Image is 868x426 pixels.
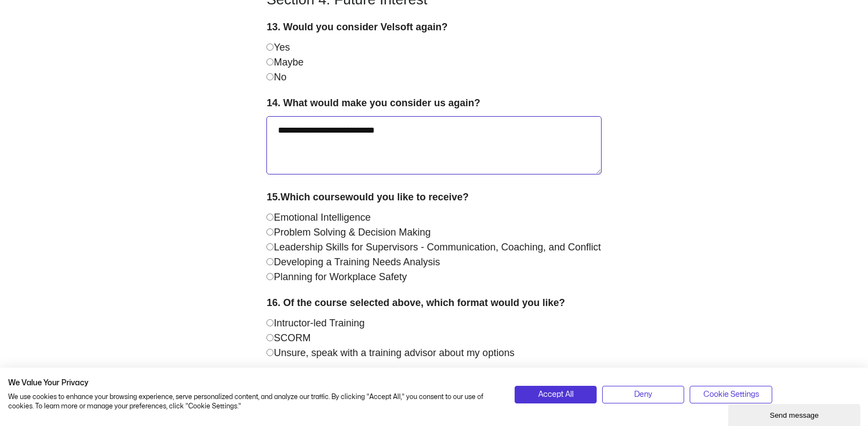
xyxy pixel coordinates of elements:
[266,273,274,280] input: Planning for Workplace Safety
[266,228,274,236] input: Problem Solving & Decision Making
[266,347,514,358] label: Unsure, speak with a training advisor about my options
[8,378,498,388] h2: We Value Your Privacy
[266,243,274,250] input: Leadership Skills for Supervisors - Communication, Coaching, and Conflict
[266,42,290,53] label: Yes
[515,386,597,403] button: Accept all cookies
[634,389,652,401] span: Deny
[266,319,274,326] input: Intructor-led Training
[266,332,310,343] label: SCORM
[266,214,274,221] input: Emotional Intelligence
[602,386,684,403] button: Deny all cookies
[266,73,274,80] input: No
[690,386,772,403] button: Adjust cookie preferences
[266,96,601,116] label: 14. What would make you consider us again?
[266,58,274,65] input: Maybe
[266,212,370,223] label: Emotional Intelligence
[266,242,600,253] label: Leadership Skills for Supervisors - Communication, Coaching, and Conflict
[266,334,274,341] input: SCORM
[266,57,303,68] label: Maybe
[266,43,274,51] input: Yes
[266,258,274,265] input: Developing a Training Needs Analysis
[266,318,364,329] label: Intructor-led Training
[266,72,286,83] label: No
[280,192,345,203] strong: Which course
[266,271,407,282] label: Planning for Workplace Safety
[8,392,498,411] p: We use cookies to enhance your browsing experience, serve personalized content, and analyze our t...
[266,296,601,316] label: 16. Of the course selected above, which format would you like?
[266,190,601,210] label: 15. would you like to receive?
[266,256,440,267] label: Developing a Training Needs Analysis
[703,389,759,401] span: Cookie Settings
[266,227,430,238] label: Problem Solving & Decision Making
[538,389,574,401] span: Accept All
[728,402,862,426] iframe: chat widget
[266,20,601,40] label: 13. Would you consider Velsoft again?
[266,349,274,356] input: Unsure, speak with a training advisor about my options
